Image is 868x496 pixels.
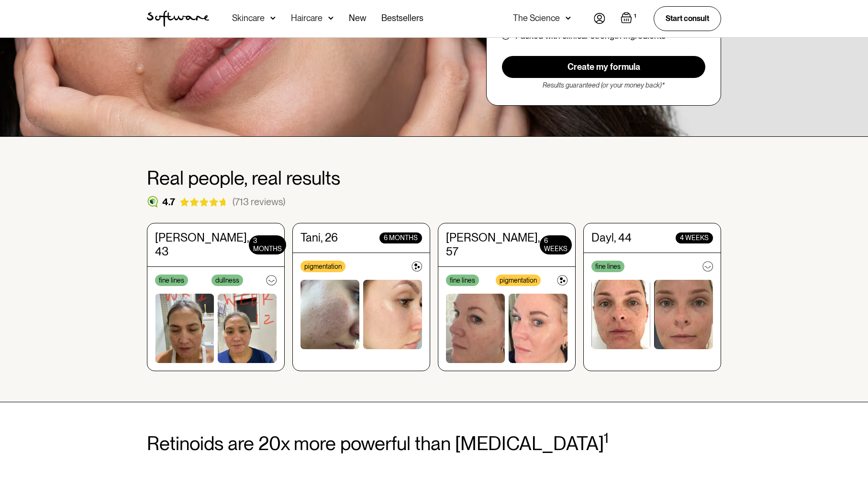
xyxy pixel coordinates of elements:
img: Jessica Shaham before [155,294,214,363]
sup: 1 [604,429,609,446]
img: woman cheek with acne [446,294,505,363]
div: 3 Months [249,235,286,254]
div: dullness [211,275,243,286]
div: pigmentation [300,261,345,272]
img: reviews logo [147,196,158,208]
div: Tani, 26 [300,231,338,245]
a: Start consult [654,6,721,31]
div: Skincare [232,13,265,23]
div: Haircare [291,13,323,23]
a: (713 reviews) [233,196,285,208]
div: fine lines [446,275,479,286]
div: 6 months [379,232,422,243]
h2: Retinoids are 20x more powerful than [MEDICAL_DATA] [147,433,721,454]
div: fine lines [155,275,188,286]
img: Software Logo [147,11,209,27]
img: reviews stars [179,198,229,207]
img: a woman's cheek without acne [363,280,422,349]
img: arrow down [328,13,334,23]
img: Dayl Kelly after [654,280,713,349]
a: Create my formula [502,56,705,78]
em: Results guaranteed (or your money back)* [543,81,665,89]
div: The Science [513,13,560,23]
div: pigmentation [496,275,541,286]
img: a woman's cheek without acne [509,294,568,363]
img: Jessica Shaham after [218,294,277,363]
div: fine lines [591,261,624,272]
div: Dayl, 44 [591,231,632,245]
div: [PERSON_NAME], 57 [446,231,540,259]
h2: Real people, real results [147,167,721,188]
img: Dayl Kelly before [591,280,650,349]
img: arrow down [270,13,276,23]
div: [PERSON_NAME], 43 [155,231,249,259]
a: home [147,11,209,27]
div: 6 weeks [540,235,572,254]
div: 4.7 [162,196,175,208]
div: 4 weeks [676,232,713,243]
a: Open cart containing 1 items [621,12,638,25]
img: woman cheek with acne [300,280,359,349]
div: 1 [632,12,638,21]
img: arrow down [566,13,571,23]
